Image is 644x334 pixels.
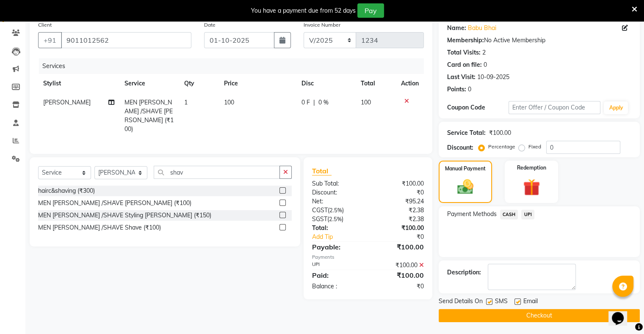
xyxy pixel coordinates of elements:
[313,98,315,107] span: |
[368,206,430,215] div: ₹2.38
[38,211,211,220] div: MEN [PERSON_NAME] /SHAVE Styling [PERSON_NAME] (₹150)
[179,74,219,93] th: Qty
[368,270,430,280] div: ₹100.00
[306,188,368,197] div: Discount:
[368,282,430,291] div: ₹0
[61,32,191,48] input: Search by Name/Mobile/Email/Code
[184,99,188,106] span: 1
[468,24,496,33] a: Babu Bhai
[329,207,342,214] span: 2.5%
[523,297,538,307] span: Email
[368,179,430,188] div: ₹100.00
[119,74,179,93] th: Service
[306,197,368,206] div: Net:
[204,21,216,29] label: Date
[447,103,509,112] div: Coupon Code
[312,215,327,223] span: SGST
[38,186,95,195] div: hairc&shaving (₹300)
[439,309,640,322] button: Checkout
[468,85,471,94] div: 0
[477,73,509,82] div: 10-09-2025
[318,98,329,107] span: 0 %
[356,74,396,93] th: Total
[251,6,356,15] div: You have a payment due from 52 days
[396,74,424,93] th: Action
[312,206,328,214] span: CGST
[219,74,296,93] th: Price
[378,233,430,241] div: ₹0
[306,242,368,252] div: Payable:
[368,197,430,206] div: ₹95.24
[39,58,430,74] div: Services
[368,261,430,270] div: ₹100.00
[482,48,486,57] div: 2
[43,99,91,106] span: [PERSON_NAME]
[306,233,378,241] a: Add Tip
[306,215,368,224] div: ( )
[608,300,636,326] iframe: chat widget
[500,210,518,219] span: CASH
[447,210,497,219] span: Payment Methods
[447,24,466,33] div: Name:
[521,210,534,219] span: UPI
[528,143,541,151] label: Fixed
[312,167,332,175] span: Total
[517,164,546,172] label: Redemption
[447,36,631,45] div: No Active Membership
[452,178,478,196] img: _cash.svg
[124,99,174,133] span: MEN [PERSON_NAME] /SHAVE [PERSON_NAME] (₹100)
[38,74,119,93] th: Stylist
[447,85,466,94] div: Points:
[447,36,484,45] div: Membership:
[518,177,545,198] img: _gift.svg
[357,3,384,18] button: Pay
[38,223,161,232] div: MEN [PERSON_NAME] /SHAVE Shave (₹100)
[495,297,508,307] span: SMS
[306,261,368,270] div: UPI
[304,21,340,29] label: Invoice Number
[38,199,191,208] div: MEN [PERSON_NAME] /SHAVE [PERSON_NAME] (₹100)
[306,206,368,215] div: ( )
[301,98,310,107] span: 0 F
[368,242,430,252] div: ₹100.00
[306,270,368,280] div: Paid:
[445,165,486,172] label: Manual Payment
[306,282,368,291] div: Balance :
[296,74,356,93] th: Disc
[439,297,483,307] span: Send Details On
[447,268,481,277] div: Description:
[488,143,515,151] label: Percentage
[154,166,280,179] input: Search or Scan
[38,21,52,29] label: Client
[306,224,368,233] div: Total:
[447,48,481,57] div: Total Visits:
[509,101,601,114] input: Enter Offer / Coupon Code
[224,99,234,106] span: 100
[312,254,424,261] div: Payments
[306,179,368,188] div: Sub Total:
[447,129,486,137] div: Service Total:
[329,216,342,222] span: 2.5%
[447,143,473,152] div: Discount:
[368,188,430,197] div: ₹0
[447,60,482,69] div: Card on file:
[38,32,62,48] button: +91
[489,129,511,137] div: ₹100.00
[368,215,430,224] div: ₹2.38
[447,73,475,82] div: Last Visit:
[361,99,371,106] span: 100
[484,60,487,69] div: 0
[604,101,628,114] button: Apply
[368,224,430,233] div: ₹100.00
